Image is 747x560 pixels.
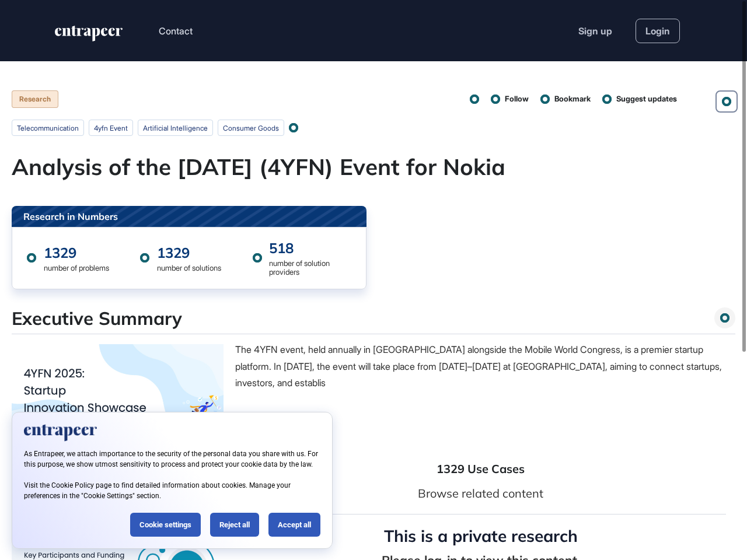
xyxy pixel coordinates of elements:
[12,120,84,136] li: telecommunication
[157,264,221,272] div: number of solutions
[384,526,578,546] h4: This is a private research
[159,23,193,38] button: Contact
[505,93,529,105] span: Follow
[44,244,109,261] div: 1329
[491,93,529,106] button: Follow
[269,259,354,276] div: number of solution providers
[578,24,612,38] a: Sign up
[89,120,133,136] li: 4yfn event
[157,244,221,261] div: 1329
[418,485,543,502] div: Browse related content
[540,93,591,106] button: Bookmark
[12,307,182,329] h4: Executive Summary
[602,93,677,106] button: Suggest updates
[12,153,735,180] h1: Analysis of the [DATE] (4YFN) Event for Nokia
[636,19,680,43] a: Login
[54,26,124,45] a: entrapeer-logo
[554,93,591,105] span: Bookmark
[138,120,213,136] li: artificial intelligence
[12,206,366,227] div: Research in Numbers
[44,264,109,272] div: number of problems
[12,90,58,108] div: Research
[12,341,735,391] p: The 4YFN event, held annually in [GEOGRAPHIC_DATA] alongside the Mobile World Congress, is a prem...
[437,461,525,476] li: 1329 Use Cases
[616,93,677,105] span: Suggest updates
[218,120,284,136] li: consumer goods
[269,239,354,257] div: 518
